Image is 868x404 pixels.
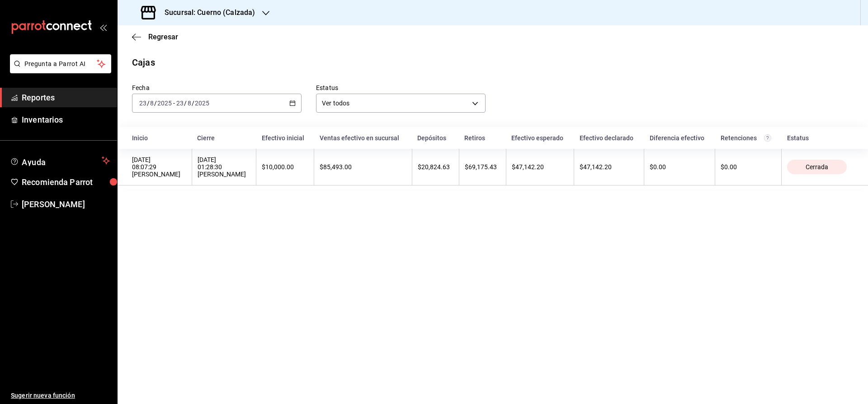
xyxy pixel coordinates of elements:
div: $0.00 [650,163,709,171]
div: $20,824.63 [418,163,453,171]
input: -- [150,100,154,107]
span: / [154,100,157,107]
div: $69,175.43 [465,163,500,171]
input: ---- [157,100,172,107]
span: / [147,100,150,107]
div: Depósitos [417,134,453,142]
div: Efectivo declarado [580,134,639,142]
div: Retiros [464,134,500,142]
span: Reportes [22,91,110,104]
span: - [173,100,175,107]
div: Efectivo esperado [511,134,569,142]
button: Pregunta a Parrot AI [10,54,111,73]
span: Recomienda Parrot [22,176,110,188]
div: Cierre [197,134,251,142]
input: -- [139,100,147,107]
div: Efectivo inicial [262,134,309,142]
label: Fecha [132,85,302,91]
span: Pregunta a Parrot AI [24,59,97,69]
div: $10,000.00 [262,163,308,171]
input: ---- [194,100,210,107]
div: Cajas [132,56,155,69]
div: Diferencia efectivo [650,134,710,142]
span: Cerrada [802,163,832,171]
span: / [192,100,194,107]
div: Ventas efectivo en sucursal [320,134,407,142]
input: -- [187,100,192,107]
span: Regresar [148,33,178,41]
span: Ayuda [22,155,98,166]
div: $0.00 [721,163,776,171]
span: [PERSON_NAME] [22,198,110,210]
button: Regresar [132,33,178,41]
button: open_drawer_menu [99,24,107,31]
span: Sugerir nueva función [11,391,110,400]
div: $85,493.00 [320,163,406,171]
div: Retenciones [721,134,776,142]
input: -- [176,100,184,107]
span: Inventarios [22,114,110,126]
div: [DATE] 01:28:30 [PERSON_NAME] [198,156,251,178]
div: Estatus [787,134,854,142]
div: $47,142.20 [580,163,638,171]
div: Ver todos [316,94,486,113]
label: Estatus [316,85,486,91]
div: [DATE] 08:07:29 [PERSON_NAME] [132,156,186,178]
span: / [184,100,187,107]
h3: Sucursal: Cuerno (Calzada) [157,7,255,18]
svg: Total de retenciones de propinas registradas [764,134,771,142]
a: Pregunta a Parrot AI [6,66,111,75]
div: $47,142.20 [512,163,569,171]
div: Inicio [132,134,186,142]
